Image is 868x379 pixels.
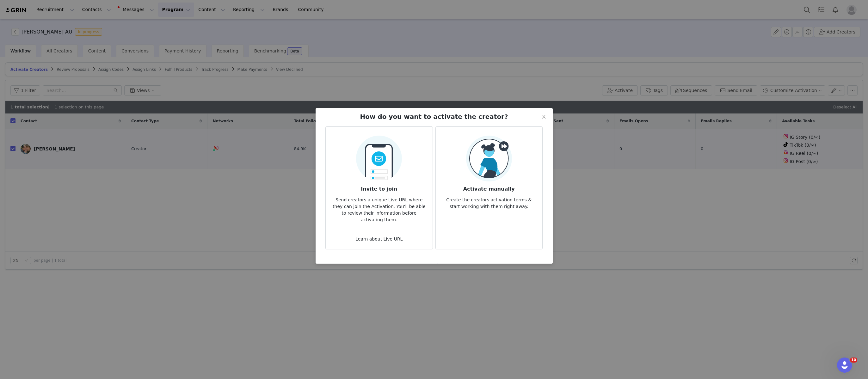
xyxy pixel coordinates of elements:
img: Send Email [356,132,402,181]
a: Learn about Live URL [355,236,403,241]
i: icon: close [541,114,546,119]
span: 10 [850,358,857,363]
h3: Activate manually [441,181,537,193]
button: Close [535,108,553,126]
h3: Invite to join [331,181,427,193]
iframe: Intercom live chat [837,358,852,373]
h2: How do you want to activate the creator? [360,112,508,121]
p: Send creators a unique Live URL where they can join the Activation. You'll be able to review thei... [331,193,427,223]
p: Create the creators activation terms & start working with them right away. [441,193,537,210]
img: Manual [466,136,512,181]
